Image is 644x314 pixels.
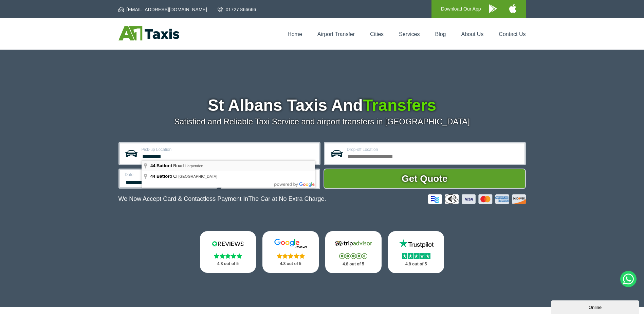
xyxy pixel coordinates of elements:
img: A1 Taxis Android App [489,4,497,13]
img: Credit And Debit Cards [428,194,526,204]
label: Pick-up Location [142,147,315,152]
span: Harpenden [185,164,203,168]
a: [EMAIL_ADDRESS][DOMAIN_NAME] [118,6,207,13]
a: Cities [370,31,384,37]
a: Trustpilot Stars 4.8 out of 5 [388,231,444,273]
p: 4.8 out of 5 [270,260,311,268]
span: 44 Batfor [150,174,169,179]
p: We Now Accept Card & Contactless Payment In [118,195,326,203]
img: Tripadvisor [333,239,374,249]
img: Stars [277,253,305,259]
a: Airport Transfer [317,31,355,37]
a: Services [399,31,420,37]
img: Trustpilot [396,239,437,249]
a: Contact Us [499,31,526,37]
img: Reviews.io [207,239,248,249]
p: 4.8 out of 5 [333,260,374,268]
a: About Us [461,31,484,37]
span: The Car at No Extra Charge. [248,195,326,202]
iframe: chat widget [551,299,641,314]
span: 44 [150,163,155,168]
a: Home [288,31,302,37]
img: Stars [214,253,242,259]
p: 4.8 out of 5 [207,260,249,268]
button: Get Quote [324,169,526,189]
a: Reviews.io Stars 4.8 out of 5 [200,231,256,273]
span: d Cl [150,174,178,179]
p: 4.8 out of 5 [395,260,437,268]
img: Stars [339,253,367,259]
img: Google [270,239,311,249]
a: Tripadvisor Stars 4.8 out of 5 [325,231,382,273]
img: A1 Taxis iPhone App [509,4,516,13]
span: Transfers [363,96,436,114]
span: [GEOGRAPHIC_DATA] [178,174,217,178]
p: Download Our App [441,5,481,13]
span: Batfor [157,163,169,168]
img: Stars [402,253,430,259]
span: d Road [150,163,185,168]
a: Blog [435,31,446,37]
label: Date [125,173,212,177]
p: Satisfied and Reliable Taxi Service and airport transfers in [GEOGRAPHIC_DATA] [118,117,526,126]
a: Google Stars 4.8 out of 5 [262,231,319,273]
a: 01727 866666 [218,6,256,13]
label: Drop-off Location [347,147,520,152]
img: A1 Taxis St Albans LTD [118,26,179,40]
h1: St Albans Taxis And [118,97,526,114]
